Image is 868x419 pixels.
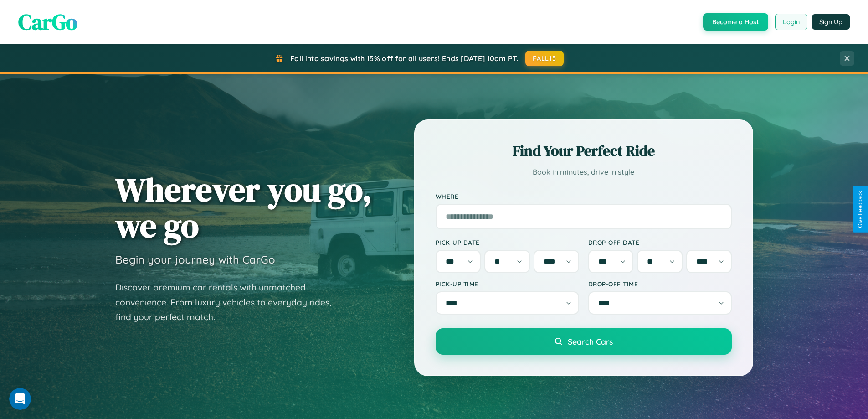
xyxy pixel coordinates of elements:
label: Drop-off Time [588,280,732,288]
label: Drop-off Date [588,238,732,246]
label: Pick-up Date [436,238,579,246]
iframe: Intercom live chat [9,388,31,410]
p: Discover premium car rentals with unmatched convenience. From luxury vehicles to everyday rides, ... [115,280,343,325]
span: Search Cars [568,336,613,347]
h1: Wherever you go, we go [115,171,372,243]
p: Book in minutes, drive in style [436,166,732,179]
button: Search Cars [436,328,732,355]
button: Login [775,14,807,30]
label: Pick-up Time [436,280,579,288]
span: CarGo [18,7,77,37]
button: Become a Host [703,13,768,31]
div: Give Feedback [857,191,863,228]
label: Where [436,192,732,200]
button: FALL15 [525,51,564,66]
span: Fall into savings with 15% off for all users! Ends [DATE] 10am PT. [290,54,519,63]
h3: Begin your journey with CarGo [115,253,275,266]
button: Sign Up [812,14,850,30]
h2: Find Your Perfect Ride [436,141,732,161]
